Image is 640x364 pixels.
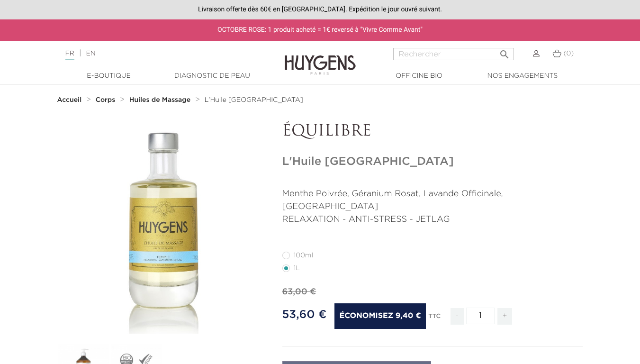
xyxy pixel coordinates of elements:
[475,71,570,81] a: Nos engagements
[62,71,156,81] a: E-Boutique
[205,97,303,103] span: L'Huile [GEOGRAPHIC_DATA]
[282,155,583,169] h1: L'Huile [GEOGRAPHIC_DATA]
[57,96,84,104] a: Accueil
[428,306,441,332] div: TTC
[563,50,574,57] span: (0)
[65,50,74,60] a: FR
[282,252,325,259] label: 100ml
[205,96,303,104] a: L'Huile [GEOGRAPHIC_DATA]
[57,97,82,103] strong: Accueil
[499,46,510,57] i: 
[282,309,327,320] span: 53,60 €
[282,213,583,226] p: RELAXATION - ANTI-STRESS - JETLAG
[96,96,117,104] a: Corps
[61,48,260,59] div: |
[282,264,311,272] label: 1L
[282,188,583,213] p: Menthe Poivrée, Géranium Rosat, Lavande Officinale, [GEOGRAPHIC_DATA]
[334,303,425,329] span: Économisez 9,40 €
[393,48,514,60] input: Rechercher
[165,71,260,81] a: Diagnostic de peau
[285,40,356,76] img: Huygens
[96,97,116,103] strong: Corps
[282,288,316,296] span: 63,00 €
[129,96,193,104] a: Huiles de Massage
[497,308,513,325] span: +
[86,50,95,57] a: EN
[129,97,190,103] strong: Huiles de Massage
[451,308,464,325] span: -
[372,71,467,81] a: Officine Bio
[496,45,513,58] button: 
[466,308,495,324] input: Quantité
[282,123,583,141] p: ÉQUILIBRE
